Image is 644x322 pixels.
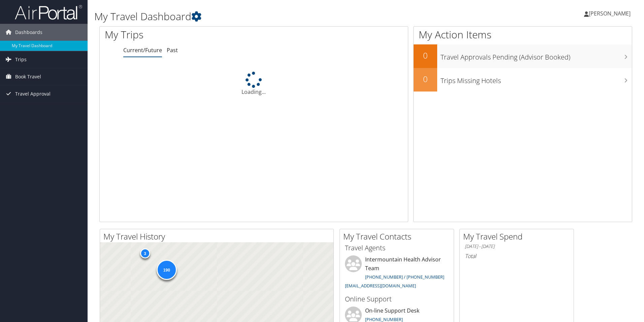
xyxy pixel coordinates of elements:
[414,28,632,42] h1: My Action Items
[465,252,569,260] h6: Total
[105,28,275,42] h1: My Trips
[343,231,454,242] h2: My Travel Contacts
[441,49,632,62] h3: Travel Approvals Pending (Advisor Booked)
[342,255,452,291] li: Intermountain Health Advisor Team
[156,260,176,280] div: 190
[365,274,444,280] a: [PHONE_NUMBER] / [PHONE_NUMBER]
[123,46,162,54] a: Current/Future
[345,294,449,304] h3: Online Support
[465,243,569,250] h6: [DATE] - [DATE]
[345,243,449,253] h3: Travel Agents
[463,231,574,242] h2: My Travel Spend
[100,72,408,96] div: Loading...
[414,50,437,61] h2: 0
[167,46,178,54] a: Past
[140,248,150,258] div: 3
[414,44,632,68] a: 0Travel Approvals Pending (Advisor Booked)
[414,73,437,85] h2: 0
[441,73,632,85] h3: Trips Missing Hotels
[589,10,631,17] span: [PERSON_NAME]
[94,9,456,24] h1: My Travel Dashboard
[414,68,632,92] a: 0Trips Missing Hotels
[15,24,42,41] span: Dashboards
[15,68,41,85] span: Book Travel
[103,231,333,242] h2: My Travel History
[15,85,51,102] span: Travel Approval
[345,283,416,289] a: [EMAIL_ADDRESS][DOMAIN_NAME]
[15,4,82,20] img: airportal-logo.png
[584,3,637,24] a: [PERSON_NAME]
[15,51,27,68] span: Trips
